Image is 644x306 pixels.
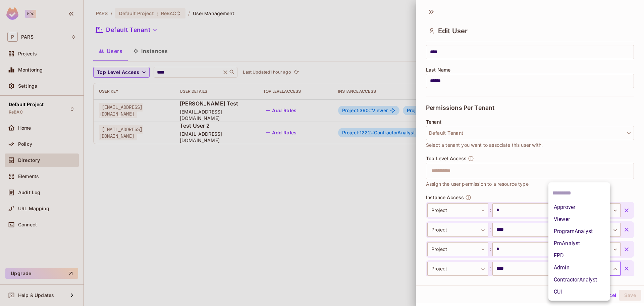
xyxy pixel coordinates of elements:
li: Viewer [548,213,610,225]
li: Admin [548,262,610,274]
li: ProgramAnalyst [548,225,610,237]
li: CUI [548,286,610,298]
li: FPD [548,250,610,262]
li: ContractorAnalyst [548,274,610,286]
li: Approver [548,201,610,213]
li: PmAnalyst [548,237,610,250]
